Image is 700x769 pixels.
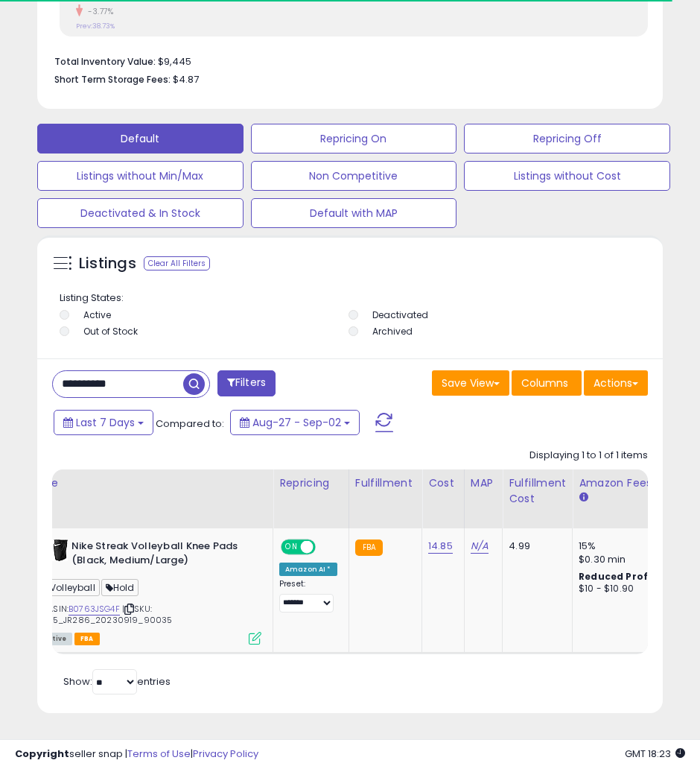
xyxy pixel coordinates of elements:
button: Last 7 Days [54,410,153,435]
h5: Listings [79,253,136,274]
a: B0763JSG4F [69,603,120,615]
a: Privacy Policy [193,747,258,761]
span: All listings currently available for purchase on Amazon [38,633,72,645]
div: MAP [471,475,496,491]
button: Save View [432,370,509,396]
span: OFF [314,541,337,554]
label: Out of Stock [83,325,138,338]
span: Hold [101,579,139,596]
div: Amazon AI * [279,563,337,576]
button: Columns [512,370,582,396]
button: Default [37,124,244,154]
span: Last 7 Days [76,415,135,430]
p: Listing States: [60,291,644,306]
a: Terms of Use [127,747,191,761]
div: seller snap | | [15,747,258,762]
span: Compared to: [156,417,224,431]
b: Short Term Storage Fees: [54,73,171,86]
label: Archived [372,325,413,338]
span: FBA [74,633,100,645]
div: Title [34,475,267,491]
div: Clear All Filters [144,256,210,270]
label: Deactivated [372,308,428,321]
b: Total Inventory Value: [54,55,156,68]
img: 41kaXXb3XSL._SL40_.jpg [38,539,68,561]
button: Non Competitive [251,161,457,191]
button: Actions [584,370,648,396]
div: Displaying 1 to 1 of 1 items [529,449,648,463]
div: Cost [428,475,458,491]
a: 14.85 [428,539,453,554]
span: $4.87 [173,72,199,86]
strong: Copyright [15,747,69,761]
span: ON [282,541,301,554]
span: Columns [521,376,568,390]
button: Listings without Cost [464,161,670,191]
a: N/A [471,539,489,554]
label: Active [83,308,111,321]
small: FBA [355,539,383,556]
div: Fulfillment Cost [509,475,566,507]
small: Prev: 38.73% [76,22,115,31]
button: Filters [217,370,276,396]
span: Aug-27 - Sep-02 [252,415,341,430]
button: Repricing Off [464,124,670,154]
small: -3.77% [83,6,113,17]
div: Preset: [279,579,337,613]
span: 2025-09-10 18:23 GMT [625,747,685,761]
b: Reduced Prof. Rng. [579,570,676,583]
button: Listings without Min/Max [37,161,244,191]
div: 4.99 [509,539,561,553]
span: Show: entries [63,674,171,689]
div: Repricing [279,475,343,491]
button: Aug-27 - Sep-02 [230,410,360,435]
button: Deactivated & In Stock [37,198,244,228]
small: Amazon Fees. [579,491,588,504]
li: $9,445 [54,51,637,69]
b: Nike Streak Volleyball Knee Pads (Black, Medium/Large) [71,539,252,571]
button: Default with MAP [251,198,457,228]
div: Fulfillment [355,475,416,491]
span: | SKU: 14.85_JR286_20230919_90035 [38,603,172,625]
button: Repricing On [251,124,457,154]
span: Volleyball [38,579,100,596]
